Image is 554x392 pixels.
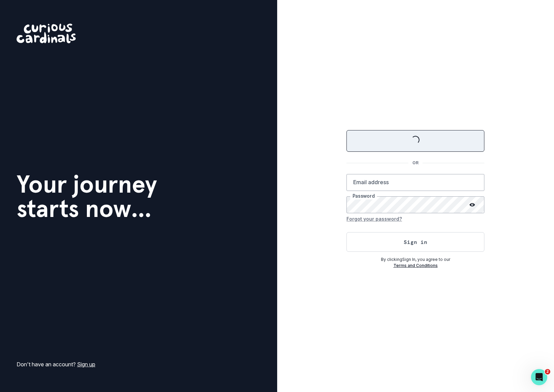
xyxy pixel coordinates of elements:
p: OR [408,160,423,166]
button: Forgot your password? [346,213,402,224]
iframe: Intercom live chat [531,369,547,385]
p: By clicking Sign In , you agree to our [346,256,484,263]
a: Terms and Conditions [393,263,438,268]
button: Sign in [346,232,484,252]
img: Curious Cardinals Logo [17,24,76,43]
span: 2 [545,369,550,374]
h1: Your journey starts now... [17,172,157,221]
a: Sign up [77,361,95,368]
p: Don't have an account? [17,360,95,368]
button: Sign in with Google (GSuite) [346,130,484,152]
